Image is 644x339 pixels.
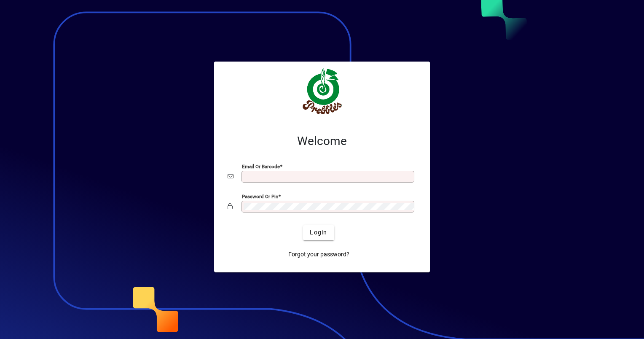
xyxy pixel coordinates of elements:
[288,250,349,259] span: Forgot your password?
[242,163,280,169] mat-label: Email or Barcode
[303,225,334,240] button: Login
[242,193,278,199] mat-label: Password or Pin
[228,134,416,148] h2: Welcome
[285,247,353,262] a: Forgot your password?
[310,228,327,237] span: Login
